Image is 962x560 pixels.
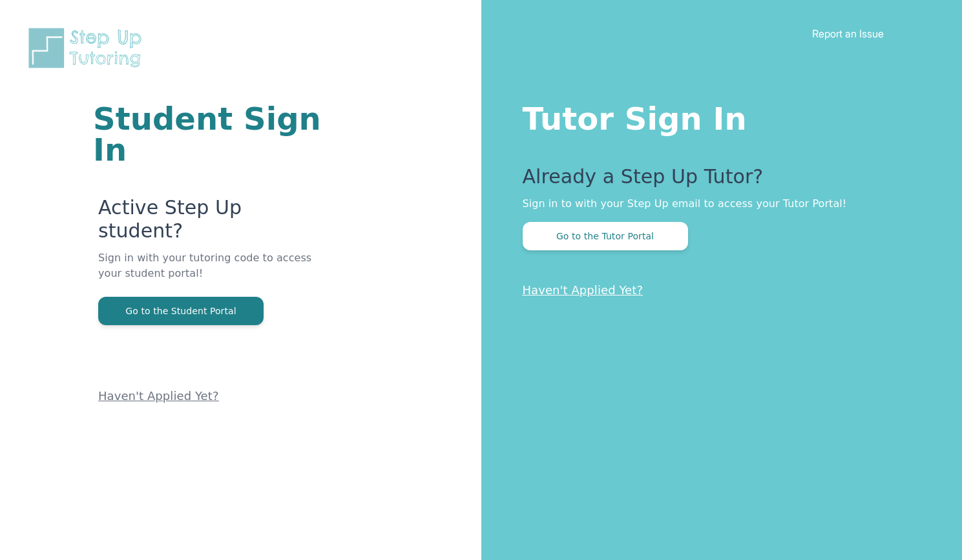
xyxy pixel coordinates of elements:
[98,389,219,403] a: Haven't Applied Yet?
[98,297,264,325] button: Go to the Student Portal
[93,103,326,165] h1: Student Sign In
[98,250,326,297] p: Sign in with your tutoring code to access your student portal!
[812,27,884,40] a: Report an Issue
[523,165,911,196] p: Already a Step Up Tutor?
[523,196,911,212] p: Sign in to with your Step Up email to access your Tutor Portal!
[523,98,911,134] h1: Tutor Sign In
[523,222,688,250] button: Go to the Tutor Portal
[26,26,150,70] img: Step Up Tutoring horizontal logo
[523,230,688,242] a: Go to the Tutor Portal
[523,283,643,297] a: Haven't Applied Yet?
[98,305,264,317] a: Go to the Student Portal
[98,196,326,250] p: Active Step Up student?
